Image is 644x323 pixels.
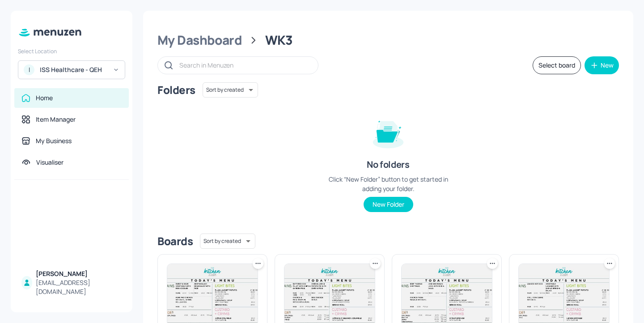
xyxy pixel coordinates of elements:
div: Item Manager [36,115,76,124]
div: New [601,62,614,68]
img: folder-empty [366,110,411,155]
div: ISS Healthcare - QEH [40,65,107,74]
div: Sort by created [203,81,258,99]
div: I [24,64,34,75]
div: Home [36,93,53,102]
div: Boards [157,234,193,248]
div: Visualiser [36,158,64,167]
div: No folders [367,158,409,171]
div: Sort by created [200,232,255,250]
div: Select Location [18,47,125,55]
div: My Business [36,136,72,145]
button: Select board [533,56,581,74]
div: [EMAIL_ADDRESS][DOMAIN_NAME] [36,278,122,296]
div: Folders [157,83,195,97]
div: My Dashboard [157,32,242,48]
div: Click “New Folder” button to get started in adding your folder. [321,174,455,193]
button: New Folder [364,197,413,212]
button: New [585,56,619,74]
input: Search in Menuzen [179,59,309,72]
div: [PERSON_NAME] [36,269,122,278]
div: WK3 [265,32,293,48]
